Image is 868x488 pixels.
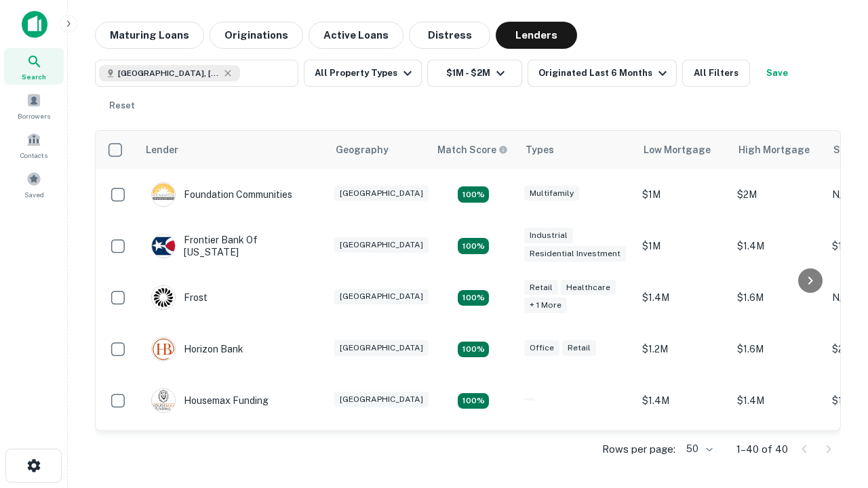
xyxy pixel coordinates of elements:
[524,228,573,243] div: Industrial
[100,92,144,119] button: Reset
[22,11,47,38] img: capitalize-icon.png
[755,60,799,87] button: Save your search to get updates of matches that match your search criteria.
[524,340,559,356] div: Office
[334,392,429,407] div: [GEOGRAPHIC_DATA]
[118,67,220,79] span: [GEOGRAPHIC_DATA], [GEOGRAPHIC_DATA], [GEOGRAPHIC_DATA]
[437,142,508,157] div: Capitalize uses an advanced AI algorithm to match your search with the best lender. The match sco...
[95,22,204,49] button: Maturing Loans
[730,131,825,169] th: High Mortgage
[458,342,489,358] div: Matching Properties: 4, hasApolloMatch: undefined
[635,426,730,478] td: $1.4M
[18,110,50,121] span: Borrowers
[4,87,64,124] a: Borrowers
[561,280,616,296] div: Healthcare
[736,441,788,457] p: 1–40 of 40
[334,340,429,356] div: [GEOGRAPHIC_DATA]
[152,389,175,412] img: picture
[635,220,730,272] td: $1M
[152,286,175,309] img: picture
[152,235,175,258] img: picture
[334,289,429,304] div: [GEOGRAPHIC_DATA]
[20,150,47,161] span: Contacts
[4,166,64,203] a: Saved
[635,272,730,323] td: $1.4M
[458,238,489,254] div: Matching Properties: 4, hasApolloMatch: undefined
[151,388,269,413] div: Housemax Funding
[458,393,489,409] div: Matching Properties: 4, hasApolloMatch: undefined
[562,340,596,356] div: Retail
[152,338,175,361] img: picture
[517,131,635,169] th: Types
[800,336,868,401] iframe: Chat Widget
[146,142,178,158] div: Lender
[681,439,715,459] div: 50
[4,48,64,85] a: Search
[635,323,730,375] td: $1.2M
[730,220,825,272] td: $1.4M
[730,323,825,375] td: $1.6M
[730,272,825,323] td: $1.6M
[644,142,711,158] div: Low Mortgage
[524,186,579,201] div: Multifamily
[151,285,208,310] div: Frost
[309,22,403,49] button: Active Loans
[526,142,554,158] div: Types
[152,183,175,206] img: picture
[602,441,675,457] p: Rows per page:
[429,131,517,169] th: Capitalize uses an advanced AI algorithm to match your search with the best lender. The match sco...
[496,22,577,49] button: Lenders
[409,22,490,49] button: Distress
[151,234,314,258] div: Frontier Bank Of [US_STATE]
[151,337,243,361] div: Horizon Bank
[437,142,505,157] h6: Match Score
[682,60,750,87] button: All Filters
[304,60,422,87] button: All Property Types
[458,186,489,203] div: Matching Properties: 4, hasApolloMatch: undefined
[334,186,429,201] div: [GEOGRAPHIC_DATA]
[138,131,328,169] th: Lender
[524,298,567,313] div: + 1 more
[336,142,389,158] div: Geography
[538,65,671,81] div: Originated Last 6 Months
[528,60,677,87] button: Originated Last 6 Months
[635,169,730,220] td: $1M
[524,280,558,296] div: Retail
[635,131,730,169] th: Low Mortgage
[730,426,825,478] td: $1.6M
[334,237,429,253] div: [GEOGRAPHIC_DATA]
[210,22,303,49] button: Originations
[22,71,46,82] span: Search
[738,142,810,158] div: High Mortgage
[730,375,825,426] td: $1.4M
[4,127,64,163] a: Contacts
[24,189,44,200] span: Saved
[730,169,825,220] td: $2M
[458,290,489,306] div: Matching Properties: 4, hasApolloMatch: undefined
[328,131,429,169] th: Geography
[635,375,730,426] td: $1.4M
[524,246,626,262] div: Residential Investment
[151,182,292,207] div: Foundation Communities
[427,60,522,87] button: $1M - $2M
